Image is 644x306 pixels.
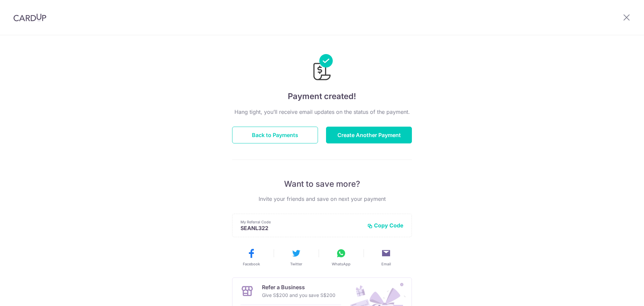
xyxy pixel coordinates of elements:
[366,248,406,267] button: Email
[232,179,412,189] p: Want to save more?
[240,225,362,231] p: SEANL322
[232,127,318,143] button: Back to Payments
[13,13,46,21] img: CardUp
[326,127,412,143] button: Create Another Payment
[232,108,412,116] p: Hang tight, you’ll receive email updates on the status of the payment.
[332,261,351,267] span: WhatsApp
[232,90,412,102] h4: Payment created!
[290,261,302,267] span: Twitter
[262,283,335,291] p: Refer a Business
[231,248,271,267] button: Facebook
[276,248,316,267] button: Twitter
[321,248,361,267] button: WhatsApp
[381,261,391,267] span: Email
[243,261,260,267] span: Facebook
[311,54,333,82] img: Payments
[367,222,404,229] button: Copy Code
[232,195,412,203] p: Invite your friends and save on next your payment
[262,291,335,299] p: Give S$200 and you save S$200
[240,219,362,225] p: My Referral Code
